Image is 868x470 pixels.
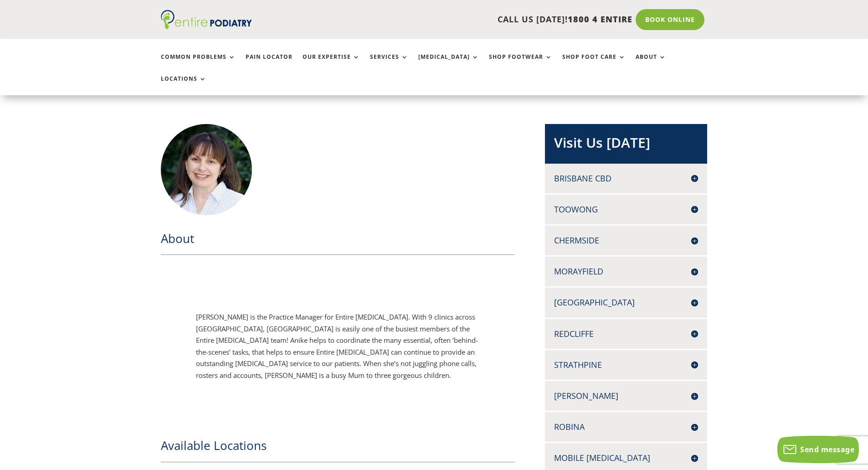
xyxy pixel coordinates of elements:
[370,54,408,73] a: Services
[554,173,698,184] h4: Brisbane CBD
[161,54,236,73] a: Common Problems
[554,297,698,308] h4: [GEOGRAPHIC_DATA]
[287,14,632,26] p: CALL US [DATE]!
[161,437,515,458] h2: Available Locations
[489,54,552,73] a: Shop Footwear
[554,390,698,402] h4: [PERSON_NAME]
[161,230,515,251] h2: About
[636,54,666,73] a: About
[568,14,632,25] span: 1800 4 ENTIRE
[777,436,859,463] button: Send message
[161,22,252,31] a: Entire Podiatry
[303,54,360,73] a: Our Expertise
[800,444,854,455] span: Send message
[161,10,252,29] img: logo (1)
[554,204,698,215] h4: Toowong
[554,235,698,246] h4: Chermside
[554,421,698,433] h4: Robina
[636,9,704,30] a: Book Online
[554,133,698,157] h2: Visit Us [DATE]
[246,54,293,73] a: Pain Locator
[554,452,698,464] h4: Mobile [MEDICAL_DATA]
[554,359,698,371] h4: Strathpine
[161,124,252,215] img: anike
[196,311,479,381] p: [PERSON_NAME] is the Practice Manager for Entire [MEDICAL_DATA]. With 9 clinics across [GEOGRAPHI...
[562,54,626,73] a: Shop Foot Care
[161,76,206,95] a: Locations
[554,328,698,340] h4: Redcliffe
[554,266,698,277] h4: Morayfield
[418,54,479,73] a: [MEDICAL_DATA]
